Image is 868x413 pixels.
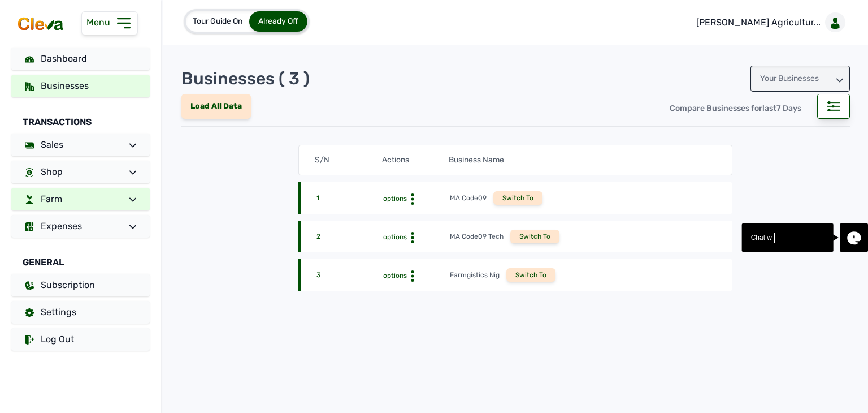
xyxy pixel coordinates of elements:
[41,221,82,231] span: Expenses
[11,102,150,134] div: Transactions
[383,195,407,203] span: options
[316,270,383,282] div: 3
[506,268,555,282] div: Switch To
[41,166,63,177] span: Shop
[450,270,500,279] div: Farmgistics Nig
[383,272,407,279] span: options
[316,193,383,205] div: 1
[450,232,504,241] div: MA Code09 Tech
[11,188,150,210] a: Farm
[181,68,310,89] p: Businesses ( 3 )
[762,104,776,113] span: last
[11,274,150,296] a: Subscription
[11,242,150,274] div: General
[41,80,89,91] span: Businesses
[696,16,821,29] p: [PERSON_NAME] Agricultur...
[687,7,850,38] a: [PERSON_NAME] Agricultur...
[16,16,66,32] img: cleva_logo.png
[11,215,150,238] a: Expenses
[316,232,383,243] div: 2
[11,134,150,156] a: Sales
[315,154,381,166] div: S/N
[41,279,95,290] span: Subscription
[193,16,242,26] span: Tour Guide On
[750,66,850,92] div: Your Businesses
[450,193,487,203] div: MA Code09
[382,154,449,166] div: Actions
[661,96,810,121] div: Compare Businesses for 7 Days
[258,16,298,26] span: Already Off
[383,233,407,241] span: options
[449,154,716,166] div: Business Name
[11,301,150,324] a: Settings
[41,53,87,64] span: Dashboard
[41,139,63,150] span: Sales
[11,75,150,97] a: Businesses
[190,101,242,111] span: Load All Data
[493,191,542,205] div: Switch To
[86,17,115,28] span: Menu
[510,230,559,243] div: Switch To
[11,161,150,183] a: Shop
[41,193,62,204] span: Farm
[41,307,76,317] span: Settings
[11,48,150,70] a: Dashboard
[41,334,74,345] span: Log Out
